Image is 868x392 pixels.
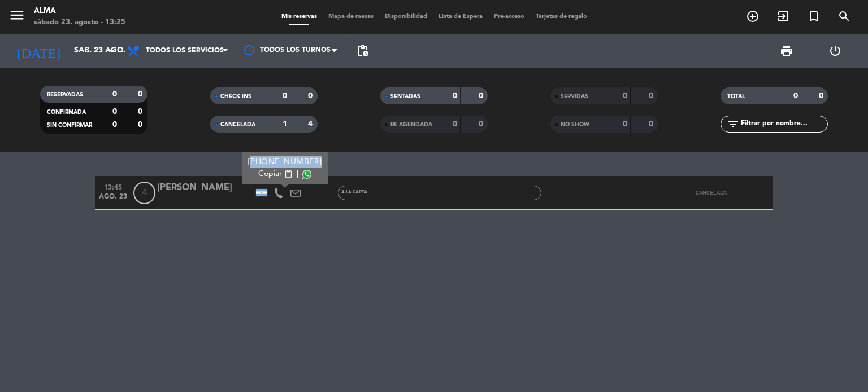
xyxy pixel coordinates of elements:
span: Copiar [258,168,282,180]
strong: 0 [793,92,798,100]
span: print [780,44,793,58]
i: search [837,10,851,23]
span: Lista de Espera [433,14,488,20]
span: Todos los servicios [146,47,224,55]
span: | [297,168,299,180]
strong: 0 [453,92,457,100]
strong: 0 [308,92,315,100]
i: exit_to_app [776,10,790,23]
button: CANCELADA [683,182,739,204]
strong: 0 [138,121,145,129]
strong: 0 [623,92,627,100]
button: Copiarcontent_paste [258,168,293,180]
div: [PERSON_NAME] [157,180,253,195]
span: CANCELADA [220,122,255,127]
span: CANCELADA [696,190,727,196]
button: menu [8,7,25,28]
strong: 0 [138,108,145,116]
i: add_circle_outline [746,10,759,23]
span: pending_actions [356,44,370,58]
div: LOG OUT [811,34,860,68]
div: [PHONE_NUMBER] [248,156,322,168]
span: TOTAL [727,94,745,99]
strong: 0 [479,92,485,100]
i: menu [8,7,25,24]
div: sábado 23. agosto - 13:25 [34,17,125,28]
i: turned_in_not [807,10,821,23]
strong: 0 [138,90,145,98]
span: 13:45 [99,180,127,193]
strong: 0 [623,120,627,128]
span: SENTADAS [390,94,420,99]
strong: 0 [819,92,826,100]
span: CHECK INS [220,94,251,99]
span: Pre-acceso [488,14,530,20]
strong: 0 [283,92,287,100]
strong: 4 [308,120,315,128]
span: Tarjetas de regalo [530,14,593,20]
span: CONFIRMADA [47,109,86,115]
strong: 0 [112,121,117,129]
input: Filtrar por nombre... [740,118,827,130]
i: power_settings_new [828,44,842,58]
span: Mis reservas [276,14,323,20]
span: SIN CONFIRMAR [47,122,92,128]
strong: 0 [649,120,656,128]
span: Disponibilidad [379,14,433,20]
strong: 0 [453,120,457,128]
i: filter_list [726,117,740,131]
span: RE AGENDADA [390,122,432,127]
strong: 0 [649,92,656,100]
i: [DATE] [8,38,68,63]
i: arrow_drop_down [105,44,119,58]
span: RESERVADAS [47,92,83,98]
span: NO SHOW [561,122,589,127]
span: content_paste [284,170,293,178]
span: SERVIDAS [561,94,588,99]
strong: 0 [112,108,117,116]
span: ago. 23 [99,193,127,206]
span: Mapa de mesas [323,14,379,20]
strong: 0 [112,90,117,98]
strong: 0 [479,120,485,128]
span: A LA CARTA [341,190,367,195]
strong: 1 [283,120,287,128]
span: 4 [133,182,155,204]
div: Alma [34,6,125,17]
